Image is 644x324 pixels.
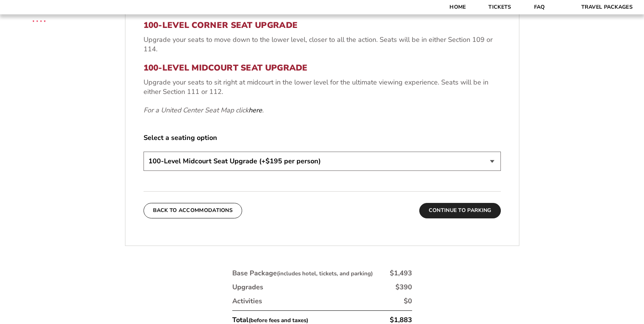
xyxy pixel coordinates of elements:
button: Back To Accommodations [144,203,242,218]
h3: 100-Level Midcourt Seat Upgrade [144,63,501,73]
small: (includes hotel, tickets, and parking) [277,270,373,277]
small: (before fees and taxes) [249,316,308,324]
h3: 100-Level Corner Seat Upgrade [144,20,501,30]
div: Upgrades [232,283,263,292]
label: Select a seating option [144,133,501,143]
div: $390 [395,283,412,292]
a: here [249,106,262,115]
img: CBS Sports Thanksgiving Classic [23,4,56,37]
p: Upgrade your seats to move down to the lower level, closer to all the action. Seats will be in ei... [144,35,501,54]
div: $0 [404,296,412,306]
div: $1,493 [390,269,412,278]
div: Activities [232,296,262,306]
em: For a United Center Seat Map click . [144,106,264,115]
div: Base Package [232,269,373,278]
p: Upgrade your seats to sit right at midcourt in the lower level for the ultimate viewing experienc... [144,78,501,97]
button: Continue To Parking [419,203,501,218]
